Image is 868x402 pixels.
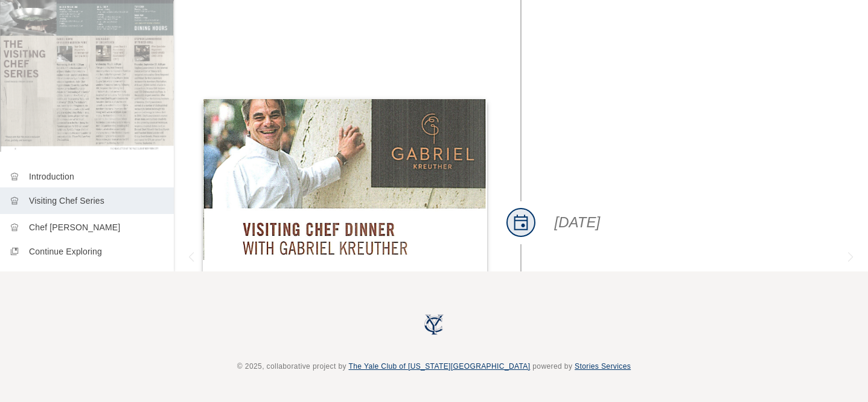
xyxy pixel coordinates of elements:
span: chef_hat [10,222,19,232]
p: Continue Exploring [29,245,164,258]
p: Visiting Chef Series [29,195,164,207]
span: chef_hat [10,196,19,206]
a: Stories Services [575,362,631,371]
p: Introduction [29,170,164,183]
a: The Yale Club of [US_STATE][GEOGRAPHIC_DATA] [348,362,530,371]
span: collections_bookmark [10,247,19,256]
img: Yale Club of New York City [420,310,448,339]
span: © 2025 , collaborative project by powered by [237,362,631,371]
span: event [511,213,531,232]
span: chef_hat [10,172,19,181]
h6: Michelin-Starred Chef [PERSON_NAME] [212,269,477,288]
h5: [DATE] [555,213,600,232]
p: Chef [PERSON_NAME] [29,221,164,233]
img: 3.2.2016_--_Gabriel_Kreuther.original.jpg [203,99,487,260]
